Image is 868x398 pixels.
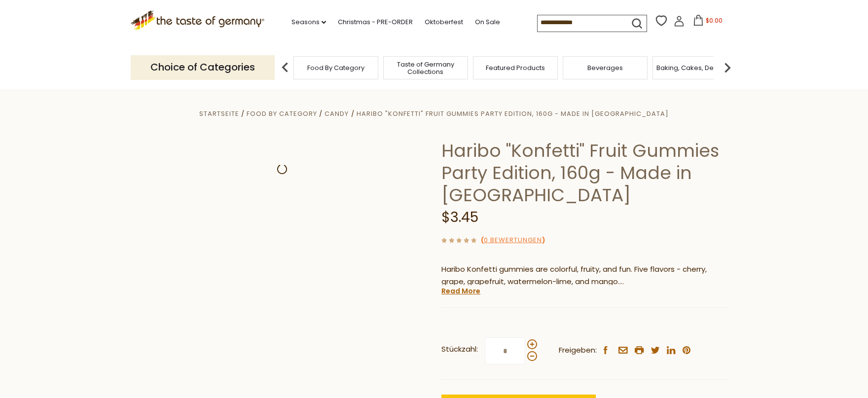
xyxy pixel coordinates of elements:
a: Baking, Cakes, Desserts [656,64,733,72]
a: Read More [441,286,480,296]
a: On Sale [475,17,500,28]
a: Oktoberfest [425,17,463,28]
a: Candy [325,109,349,118]
input: Stückzahl: [485,337,525,364]
a: Beverages [587,64,623,72]
h1: Haribo "Konfetti" Fruit Gummies Party Edition, 160g - Made in [GEOGRAPHIC_DATA] [441,140,730,206]
p: Choice of Categories [131,55,275,79]
span: ( ) [481,235,545,245]
img: next arrow [718,58,737,77]
a: 0 Bewertungen [484,235,542,246]
a: Seasons [291,17,326,28]
a: Christmas - PRE-ORDER [338,17,413,28]
a: Taste of Germany Collections [386,61,465,75]
a: Haribo "Konfetti" Fruit Gummies Party Edition, 160g - Made in [GEOGRAPHIC_DATA] [357,109,669,118]
span: $3.45 [441,208,478,227]
a: Food By Category [247,109,317,118]
a: Featured Products [486,64,545,72]
a: Startseite [199,109,239,118]
a: Food By Category [307,64,364,72]
img: previous arrow [275,58,295,77]
span: $0.00 [706,16,723,25]
p: Haribo Konfetti gummies are colorful, fruity, and fun. Five flavors - cherry, grape, grapefruit, ... [441,263,730,288]
strong: Stückzahl: [441,343,478,356]
button: $0.00 [687,15,728,30]
span: Freigeben: [559,344,597,357]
